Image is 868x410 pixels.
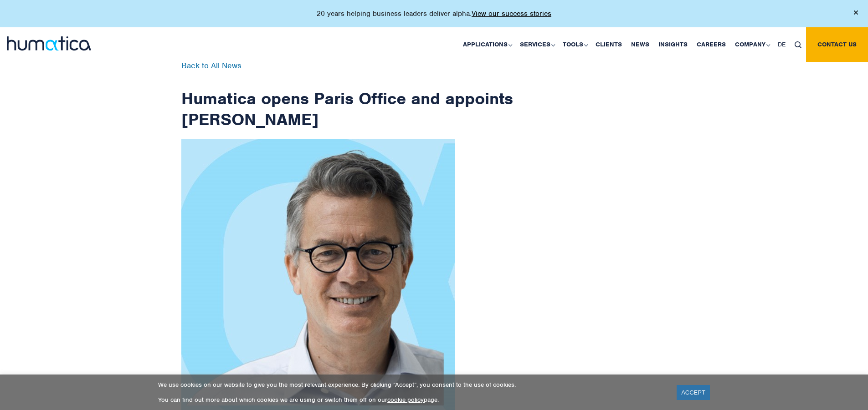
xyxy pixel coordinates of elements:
a: News [627,27,654,62]
a: ACCEPT [677,385,710,400]
p: We use cookies on our website to give you the most relevant experience. By clicking “Accept”, you... [158,381,665,389]
a: Careers [692,27,730,62]
a: DE [773,27,790,62]
a: cookie policy [387,396,424,404]
img: search_icon [795,41,801,48]
p: You can find out more about which cookies we are using or switch them off on our page. [158,396,665,404]
a: Clients [591,27,627,62]
a: Back to All News [181,61,241,71]
a: Applications [458,27,515,62]
span: DE [778,40,786,48]
p: 20 years helping business leaders deliver alpha. [317,9,551,18]
img: logo [7,36,91,51]
a: Company [730,27,773,62]
a: Insights [654,27,692,62]
a: Tools [558,27,591,62]
h1: Humatica opens Paris Office and appoints [PERSON_NAME] [181,62,514,130]
a: Services [515,27,558,62]
a: View our success stories [472,9,551,18]
a: Contact us [806,27,868,62]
